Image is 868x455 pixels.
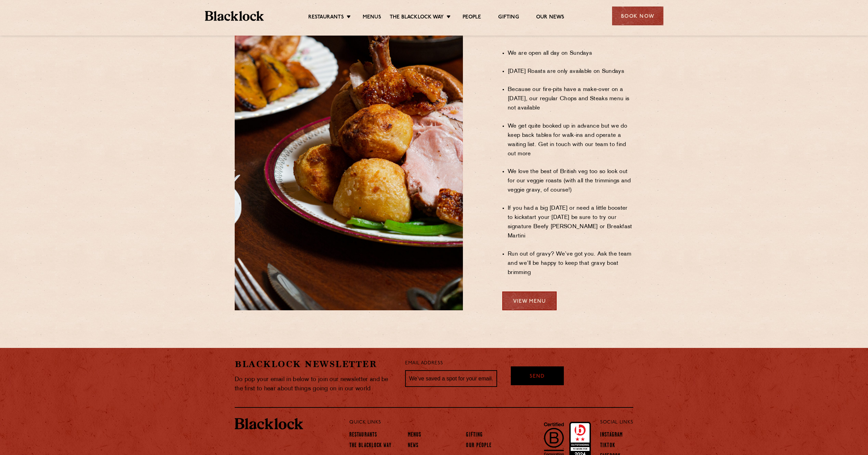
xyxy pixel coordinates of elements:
[508,67,633,76] li: [DATE] Roasts are only available on Sundays
[508,204,633,241] li: If you had a big [DATE] or need a little booster to kickstart your [DATE] be sure to try our sign...
[349,432,377,439] a: Restaurants
[235,358,395,370] h2: Blacklock Newsletter
[600,418,633,427] p: Social Links
[502,291,557,310] a: View Menu
[463,14,481,22] a: People
[235,418,303,430] img: BL_Textured_Logo-footer-cropped.svg
[508,167,633,195] li: We love the best of British veg too so look out for our veggie roasts (with all the trimmings and...
[612,6,663,25] div: Book Now
[390,14,444,22] a: The Blacklock Way
[466,442,492,450] a: Our People
[205,11,264,21] img: BL_Textured_Logo-footer-cropped.svg
[530,373,545,381] span: Send
[408,432,422,439] a: Menus
[405,360,443,367] label: Email Address
[498,14,519,22] a: Gifting
[508,122,633,159] li: We get quite booked up in advance but we do keep back tables for walk-ins and operate a waiting l...
[408,442,418,450] a: News
[405,370,497,387] input: We’ve saved a spot for your email...
[536,14,565,22] a: Our News
[363,14,381,22] a: Menus
[508,49,633,58] li: We are open all day on Sundays
[600,442,615,450] a: TikTok
[508,250,633,277] li: Run out of gravy? We’ve got you. Ask the team and we’ll be happy to keep that gravy boat brimming
[508,85,633,113] li: Because our fire-pits have a make-over on a [DATE], our regular Chops and Steaks menu is not avai...
[308,14,344,22] a: Restaurants
[600,432,623,439] a: Instagram
[235,375,395,393] p: Do pop your email in below to join our newsletter and be the first to hear about things going on ...
[349,418,578,427] p: Quick Links
[466,432,483,439] a: Gifting
[349,442,391,450] a: The Blacklock Way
